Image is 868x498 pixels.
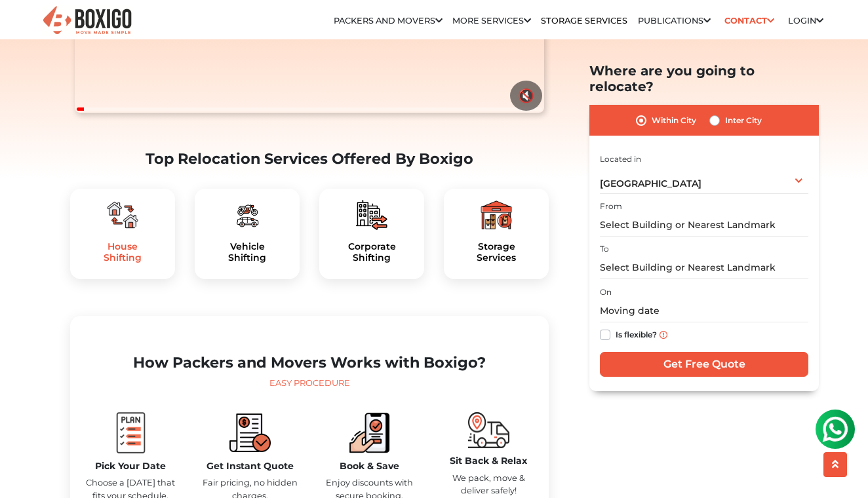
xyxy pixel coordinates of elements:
img: boxigo_packers_and_movers_plan [231,199,263,231]
label: On [600,286,612,298]
button: 🔇 [510,81,542,111]
button: scroll up [823,452,847,477]
img: boxigo_packers_and_movers_move [468,412,509,448]
input: Select Building or Nearest Landmark [600,214,808,237]
img: boxigo_packers_and_movers_compare [229,412,271,453]
label: Is flexible? [616,327,657,341]
a: Contact [720,10,778,31]
a: Login [788,16,823,26]
h5: Get Instant Quote [200,461,300,472]
div: Easy Procedure [81,377,538,390]
h5: Vehicle Shifting [205,241,289,263]
img: boxigo_packers_and_movers_plan [481,199,512,231]
label: From [600,201,622,212]
input: Select Building or Nearest Landmark [600,256,808,279]
h5: Storage Services [454,241,538,263]
h5: Corporate Shifting [330,241,414,263]
h5: House Shifting [81,241,165,263]
a: VehicleShifting [205,241,289,263]
img: info [660,331,667,339]
img: boxigo_packers_and_movers_plan [356,199,387,231]
label: Inter City [725,113,762,128]
img: Boxigo [41,5,133,37]
a: HouseShifting [81,241,165,263]
img: whatsapp-icon.svg [13,13,39,39]
a: CorporateShifting [330,241,414,263]
img: boxigo_packers_and_movers_book [349,412,390,453]
a: More services [452,16,531,26]
h5: Sit Back & Relax [439,455,538,467]
a: Publications [638,16,711,26]
h5: Book & Save [319,461,419,472]
label: To [600,243,609,255]
p: We pack, move & deliver safely! [439,472,538,497]
span: [GEOGRAPHIC_DATA] [600,178,701,189]
h2: How Packers and Movers Works with Boxigo? [81,354,538,372]
label: Within City [652,113,696,128]
a: Packers and Movers [334,16,443,26]
input: Moving date [600,299,808,322]
input: Get Free Quote [600,352,808,377]
img: boxigo_packers_and_movers_plan [110,412,151,453]
a: Storage Services [541,16,627,26]
a: StorageServices [454,241,538,263]
label: Located in [600,153,641,164]
h2: Where are you going to relocate? [589,63,819,94]
img: boxigo_packers_and_movers_plan [107,199,138,231]
h2: Top Relocation Services Offered By Boxigo [70,150,549,168]
h5: Pick Your Date [81,461,180,472]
